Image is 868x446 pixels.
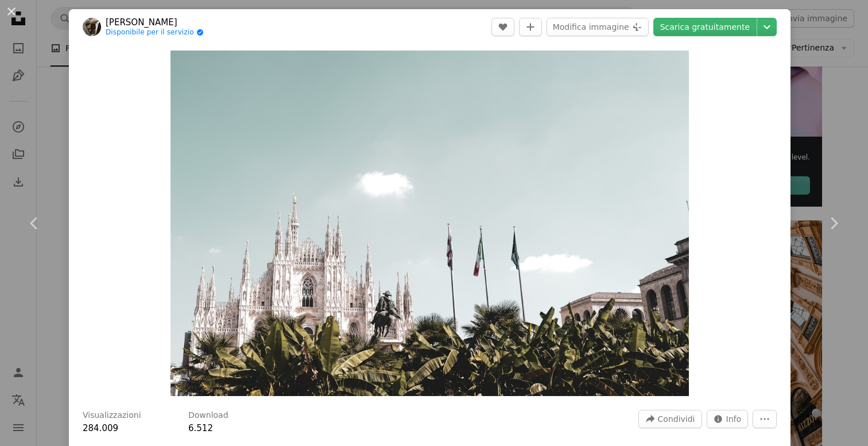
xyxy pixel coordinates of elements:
[170,51,688,396] button: Ingrandisci questa immagine
[638,410,702,428] button: Condividi questa immagine
[799,168,868,278] a: Avanti
[547,18,649,36] button: Modifica immagine
[757,18,777,36] button: Scegli le dimensioni del download
[753,410,777,428] button: Altre azioni
[707,410,749,428] button: Statistiche su questa immagine
[83,423,118,433] span: 284.009
[188,410,228,421] h3: Download
[188,423,213,433] span: 6.512
[83,410,141,421] h3: Visualizzazioni
[106,28,204,37] a: Disponibile per il servizio
[83,18,101,36] img: Vai al profilo di Jonas Allert
[726,410,742,428] span: Info
[170,51,688,396] img: edificio in cemento bianco sotto il cielo blu durante il giorno
[106,17,204,28] a: [PERSON_NAME]
[491,18,514,36] button: Mi piace
[653,18,757,36] a: Scarica gratuitamente
[658,410,695,428] span: Condividi
[519,18,542,36] button: Aggiungi alla Collezione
